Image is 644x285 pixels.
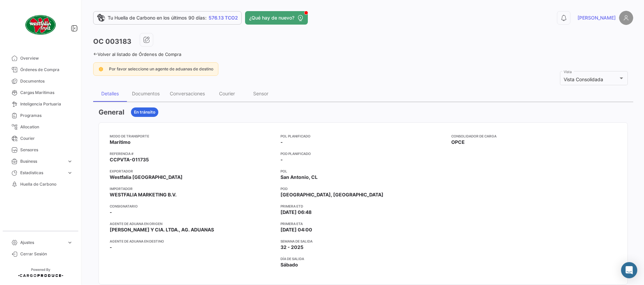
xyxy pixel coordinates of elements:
a: Courier [5,133,76,144]
span: 576.13 TCO2 [209,14,238,21]
span: San Antonio, CL [280,174,318,181]
span: ¿Qué hay de nuevo? [249,14,294,21]
span: Estadísticas [20,170,64,176]
span: - [110,244,112,251]
div: Sensor [253,91,268,96]
span: Órdenes de Compra [20,67,73,73]
a: Tu Huella de Carbono en los últimos 90 días:576.13 TCO2 [93,11,242,25]
app-card-info-title: Exportador [110,168,275,174]
span: Documentos [20,78,73,84]
span: [GEOGRAPHIC_DATA], [GEOGRAPHIC_DATA] [280,191,383,198]
app-card-info-title: Modo de Transporte [110,133,275,139]
span: CCPVTA-011735 [110,156,149,163]
span: - [110,209,112,216]
a: Allocation [5,121,76,133]
span: Por favor seleccione un agente de aduanas de destino [109,66,213,71]
app-card-info-title: POD Planificado [280,151,446,156]
img: placeholder-user.png [619,11,633,25]
div: Conversaciones [170,91,205,96]
span: Inteligencia Portuaria [20,101,73,107]
span: 32 - 2025 [280,244,303,251]
app-card-info-title: Día de Salida [280,256,446,261]
h3: General [99,107,124,117]
span: Cargas Marítimas [20,90,73,96]
span: [PERSON_NAME] Y CIA. LTDA., AG. ADUANAS [110,226,214,233]
span: [DATE] 04:00 [280,226,312,233]
span: Huella de Carbono [20,181,73,187]
app-card-info-title: Agente de Aduana en Destino [110,239,275,244]
span: Overview [20,55,73,61]
button: ¿Qué hay de nuevo? [245,11,308,25]
span: Tu Huella de Carbono en los últimos 90 días: [108,14,207,21]
a: Programas [5,110,76,121]
span: OPCE [451,139,465,146]
span: Courier [20,135,73,141]
span: Allocation [20,124,73,130]
span: Westfalia [GEOGRAPHIC_DATA] [110,174,183,181]
h3: OC 003183 [93,37,131,46]
a: Inteligencia Portuaria [5,98,76,110]
span: Cerrar Sesión [20,251,73,257]
span: Business [20,158,64,164]
a: Documentos [5,75,76,87]
a: Cargas Marítimas [5,87,76,98]
a: Huella de Carbono [5,179,76,190]
app-card-info-title: Agente de Aduana en Origen [110,221,275,226]
span: Sensores [20,147,73,153]
app-card-info-title: Consolidador de Carga [451,133,617,139]
a: Volver al listado de Órdenes de Compra [93,52,181,57]
div: Abrir Intercom Messenger [621,262,637,278]
div: Detalles [101,91,119,96]
span: expand_more [67,158,73,164]
span: [PERSON_NAME] [578,14,616,21]
span: Sábado [280,261,298,268]
app-card-info-title: Consignatario [110,203,275,209]
app-card-info-title: Semana de Salida [280,239,446,244]
a: Overview [5,53,76,64]
app-card-info-title: Primera ETD [280,203,446,209]
app-card-info-title: Referencia # [110,151,275,156]
div: Documentos [132,91,160,96]
span: En tránsito [134,109,155,115]
app-card-info-title: Primera ETA [280,221,446,226]
span: Programas [20,113,73,119]
span: WESTFALIA MARKETING B.V. [110,191,177,198]
span: Vista Consolidada [564,76,603,82]
span: - [280,139,283,146]
span: [DATE] 06:48 [280,209,312,216]
span: expand_more [67,170,73,176]
a: Sensores [5,144,76,156]
app-card-info-title: POD [280,186,446,191]
span: Ajustes [20,240,64,246]
a: Órdenes de Compra [5,64,76,75]
app-card-info-title: POL [280,168,446,174]
span: - [280,156,283,163]
div: Courier [219,91,235,96]
app-card-info-title: POL Planificado [280,133,446,139]
img: client-50.png [24,8,57,42]
span: Marítimo [110,139,131,146]
span: expand_more [67,240,73,246]
app-card-info-title: Importador [110,186,275,191]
